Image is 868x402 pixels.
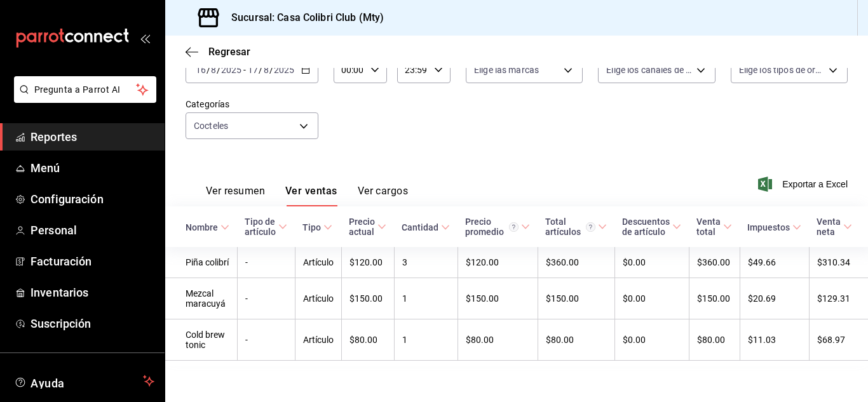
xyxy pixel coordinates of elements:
h3: Sucursal: Casa Colibri Club (Mty) [221,10,384,25]
div: Precio promedio [465,217,519,237]
svg: El total artículos considera cambios de precios en los artículos así como costos adicionales por ... [586,222,595,232]
td: - [237,247,295,278]
button: Regresar [186,46,250,58]
span: Venta total [696,217,732,237]
span: / [217,65,220,75]
td: $80.00 [538,319,614,361]
td: - [237,278,295,319]
span: Nombre [186,222,229,232]
div: Descuentos de artículo [622,217,670,237]
span: Regresar [208,46,250,58]
button: Exportar a Excel [761,177,848,192]
span: Cocteles [194,119,228,132]
td: $80.00 [689,319,740,361]
span: / [269,65,273,75]
input: -- [247,65,259,75]
td: $150.00 [689,278,740,319]
span: Precio promedio [465,217,530,237]
button: Pregunta a Parrot AI [14,76,156,103]
span: Suscripción [31,315,154,332]
label: Categorías [186,100,318,109]
span: Reportes [31,128,154,145]
a: Pregunta a Parrot AI [9,92,156,105]
button: Ver ventas [285,185,337,206]
td: $80.00 [341,319,394,361]
button: Ver resumen [206,185,265,206]
td: $0.00 [614,278,689,319]
td: Mezcal maracuyá [165,278,237,319]
span: Total artículos [545,217,607,237]
div: Venta total [696,217,721,237]
span: Configuración [31,191,154,208]
button: Ver cargos [358,185,409,206]
span: Pregunta a Parrot AI [34,83,137,97]
span: Precio actual [349,217,386,237]
input: ---- [273,65,295,75]
div: navigation tabs [206,185,408,206]
td: $120.00 [341,247,394,278]
span: / [207,65,210,75]
div: Tipo [302,222,321,232]
td: $0.00 [614,319,689,361]
td: Artículo [295,319,341,361]
span: Descuentos de artículo [622,217,681,237]
span: Tipo de artículo [245,217,287,237]
td: Artículo [295,278,341,319]
td: $360.00 [689,247,740,278]
td: 1 [394,319,458,361]
div: Tipo de artículo [245,217,276,237]
td: Cold brew tonic [165,319,237,361]
span: Impuestos [747,222,801,232]
div: Cantidad [402,222,438,232]
input: -- [210,65,217,75]
td: $150.00 [458,278,538,319]
td: Artículo [295,247,341,278]
td: $49.66 [740,247,809,278]
div: Nombre [186,222,218,232]
span: Facturación [31,253,154,270]
span: Elige los tipos de orden [739,64,824,76]
span: Elige los canales de venta [606,64,691,76]
div: Precio actual [349,217,375,237]
input: -- [263,65,269,75]
span: Venta neta [817,217,852,237]
td: $150.00 [538,278,614,319]
td: $20.69 [740,278,809,319]
span: / [259,65,262,75]
span: Menú [31,159,154,177]
div: Total artículos [545,217,595,237]
svg: Precio promedio = Total artículos / cantidad [509,222,519,232]
span: Elige las marcas [474,64,539,76]
span: Inventarios [31,284,154,301]
td: $120.00 [458,247,538,278]
td: $360.00 [538,247,614,278]
td: $0.00 [614,247,689,278]
input: -- [195,65,207,75]
span: Tipo [302,222,332,232]
input: ---- [220,65,242,75]
span: Cantidad [402,222,450,232]
td: $150.00 [341,278,394,319]
td: 1 [394,278,458,319]
td: 3 [394,247,458,278]
span: - [243,65,246,75]
button: open_drawer_menu [140,33,150,43]
span: Personal [31,222,154,239]
div: Impuestos [747,222,790,232]
td: $11.03 [740,319,809,361]
td: - [237,319,295,361]
td: $80.00 [458,319,538,361]
div: Venta neta [817,217,841,237]
td: Piña colibrí [165,247,237,278]
span: Ayuda [31,373,138,389]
